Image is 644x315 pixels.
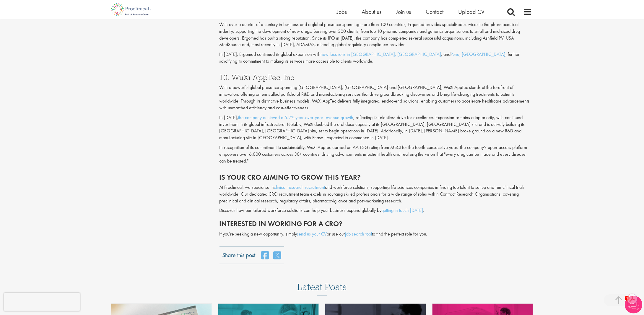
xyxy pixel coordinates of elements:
[219,74,532,81] h3: 10. WuXi AppTec, Inc
[219,184,532,204] p: At Proclinical, we specialise in and workforce solutions, supporting life sciences companies in f...
[219,173,532,181] h2: Is your CRO aiming to grow this year?
[4,293,80,311] iframe: reCAPTCHA
[219,114,532,141] p: In [DATE], , reflecting its relentless drive for excellence. Expansion remains a top priority, wi...
[219,144,532,165] p: In recognition of its commitment to sustainability, WuXi AppTec earned an AA ESG rating from MSCI...
[219,220,532,228] h2: Interested in working for a CRO?
[219,207,532,214] p: Discover how our tailored workforce solutions can help your business expand globally by .
[345,231,372,237] a: job search tool
[238,114,354,121] a: the company achieved a 5.2% year-over-year revenue growth
[426,8,443,16] a: Contact
[396,8,411,16] a: Join us
[337,8,347,16] a: Jobs
[321,51,441,57] a: new locations in [GEOGRAPHIC_DATA], [GEOGRAPHIC_DATA]
[451,51,506,57] a: Pune, [GEOGRAPHIC_DATA]
[274,251,281,260] a: share on twitter
[261,251,269,260] a: share on facebook
[222,251,256,255] label: Share this post
[382,207,423,213] a: getting in touch [DATE]
[219,231,532,238] p: If you're seeking a new opportunity, simply or use our to find the perfect role for you.
[274,184,325,190] a: clinical research recruitment
[625,296,643,314] img: Chatbot
[458,8,484,16] a: Upload CV
[219,21,532,48] p: With over a quarter of a century in business and a global presence spanning more than 100 countri...
[362,8,381,16] a: About us
[297,282,347,296] h3: Latest Posts
[219,84,532,111] p: With a powerful global presence spanning [GEOGRAPHIC_DATA], [GEOGRAPHIC_DATA] and [GEOGRAPHIC_DAT...
[625,296,630,301] span: 1
[297,231,327,237] a: send us your CV
[219,51,532,65] p: In [DATE], Ergomed continued its global expansion with , and , further solidifying its commitment...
